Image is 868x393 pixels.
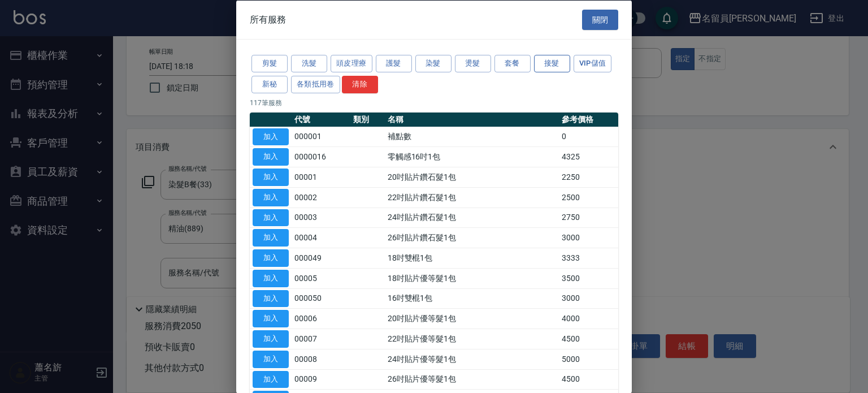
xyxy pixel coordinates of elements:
[385,349,559,369] td: 24吋貼片優等髮1包
[253,269,289,287] button: 加入
[559,308,618,329] td: 4000
[376,55,412,72] button: 護髮
[559,227,618,248] td: 3000
[559,349,618,369] td: 5000
[385,167,559,187] td: 20吋貼片鑽石髮1包
[559,146,618,167] td: 4325
[385,268,559,288] td: 18吋貼片優等髮1包
[385,329,559,349] td: 22吋貼片優等髮1包
[253,188,289,206] button: 加入
[250,14,286,25] span: 所有服務
[253,209,289,226] button: 加入
[253,148,289,166] button: 加入
[494,55,531,72] button: 套餐
[291,55,327,72] button: 洗髮
[342,75,378,93] button: 清除
[582,9,618,30] button: 關閉
[559,288,618,309] td: 3000
[331,55,372,72] button: 頭皮理療
[559,127,618,147] td: 0
[292,112,350,127] th: 代號
[292,167,350,187] td: 00001
[385,208,559,228] td: 24吋貼片鑽石髮1包
[559,208,618,228] td: 2750
[250,97,618,107] p: 117 筆服務
[292,208,350,228] td: 00003
[253,229,289,247] button: 加入
[385,187,559,208] td: 22吋貼片鑽石髮1包
[385,288,559,309] td: 16吋雙棍1包
[292,329,350,349] td: 00007
[292,369,350,390] td: 00009
[455,55,491,72] button: 燙髮
[385,369,559,390] td: 26吋貼片優等髮1包
[253,370,289,388] button: 加入
[385,227,559,248] td: 26吋貼片鑽石髮1包
[253,350,289,368] button: 加入
[385,248,559,268] td: 18吋雙棍1包
[253,169,289,186] button: 加入
[559,167,618,187] td: 2250
[559,329,618,349] td: 4500
[253,249,289,267] button: 加入
[415,55,452,72] button: 染髮
[253,310,289,327] button: 加入
[385,127,559,147] td: 補點數
[292,227,350,248] td: 00004
[385,146,559,167] td: 零觸感16吋1包
[251,75,288,93] button: 新秘
[574,55,612,72] button: VIP儲值
[292,187,350,208] td: 00002
[559,187,618,208] td: 2500
[559,268,618,288] td: 3500
[292,146,350,167] td: 0000016
[292,308,350,329] td: 00006
[292,248,350,268] td: 000049
[291,75,340,93] button: 各類抵用卷
[534,55,570,72] button: 接髮
[292,349,350,369] td: 00008
[292,127,350,147] td: 000001
[559,248,618,268] td: 3333
[350,112,384,127] th: 類別
[253,330,289,348] button: 加入
[292,288,350,309] td: 000050
[253,128,289,145] button: 加入
[253,290,289,307] button: 加入
[292,268,350,288] td: 00005
[385,308,559,329] td: 20吋貼片優等髮1包
[559,112,618,127] th: 參考價格
[251,55,288,72] button: 剪髮
[385,112,559,127] th: 名稱
[559,369,618,390] td: 4500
